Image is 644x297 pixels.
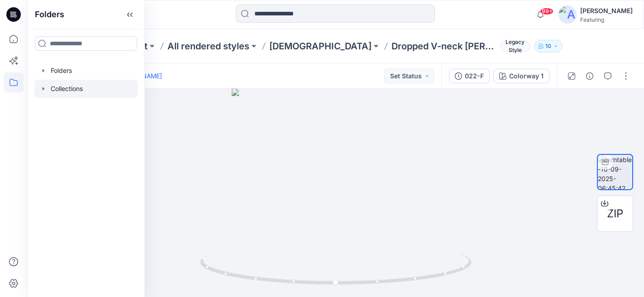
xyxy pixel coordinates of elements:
[558,5,577,24] img: avatar
[167,40,249,53] a: All rendered styles
[540,8,553,15] span: 99+
[509,71,544,81] div: Colorway 1
[496,40,530,53] button: Legacy Style
[580,16,633,23] div: Featuring
[465,71,484,81] div: 022-F
[545,41,551,51] p: 10
[493,69,549,83] button: Colorway 1
[449,69,490,83] button: 022-F
[598,155,632,189] img: turntable-10-09-2025-06:45:42
[500,41,530,52] span: Legacy Style
[580,5,633,16] div: [PERSON_NAME]
[269,40,372,53] a: [DEMOGRAPHIC_DATA]
[534,40,563,53] button: 10
[582,69,597,83] button: Details
[607,206,623,222] span: ZIP
[391,40,496,53] p: Dropped V-neck [PERSON_NAME]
